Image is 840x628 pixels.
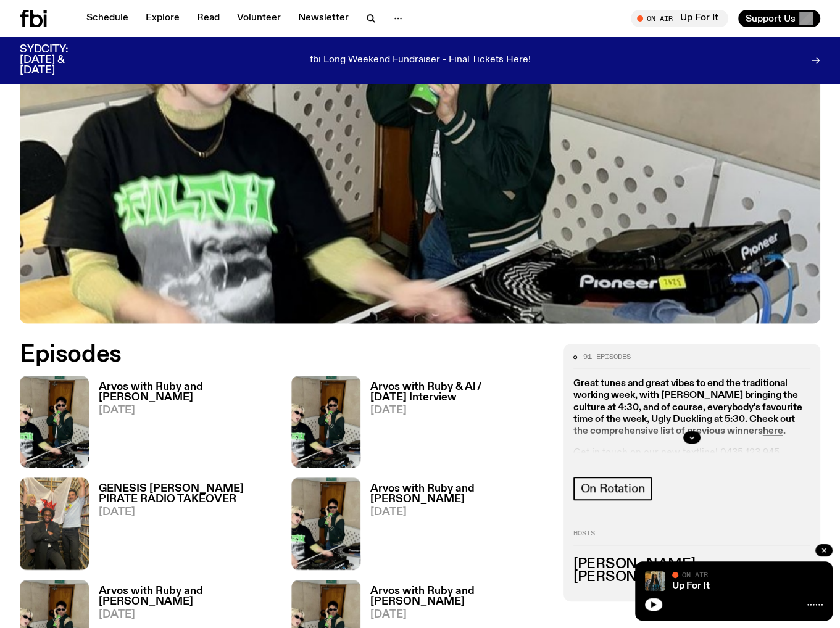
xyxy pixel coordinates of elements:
span: [DATE] [99,609,277,620]
img: Ruby wears a Collarbones t shirt and pretends to play the DJ decks, Al sings into a pringles can.... [20,376,89,468]
img: Ify - a Brown Skin girl with black braided twists, looking up to the side with her tongue stickin... [645,571,665,591]
a: Newsletter [291,10,356,27]
h3: SYDCITY: [DATE] & [DATE] [20,44,99,76]
a: Arvos with Ruby & Al / [DATE] Interview[DATE] [360,382,548,468]
a: Arvos with Ruby and [PERSON_NAME][DATE] [360,484,548,569]
h3: [PERSON_NAME] [573,571,810,584]
h3: Arvos with Ruby & Al / [DATE] Interview [370,382,548,403]
span: [DATE] [99,507,277,518]
span: [DATE] [99,405,277,416]
strong: Great tunes and great vibes to end the traditional working week, with [PERSON_NAME] bringing the ... [573,379,802,436]
h3: Arvos with Ruby and [PERSON_NAME] [370,484,548,505]
p: fbi Long Weekend Fundraiser - Final Tickets Here! [310,55,531,66]
span: [DATE] [370,405,548,416]
a: Explore [138,10,187,27]
img: Ruby wears a Collarbones t shirt and pretends to play the DJ decks, Al sings into a pringles can.... [291,477,360,569]
a: Read [189,10,227,27]
span: Support Us [746,13,796,24]
span: 91 episodes [583,353,631,360]
h3: Arvos with Ruby and [PERSON_NAME] [99,382,277,403]
img: Ruby wears a Collarbones t shirt and pretends to play the DJ decks, Al sings into a pringles can.... [291,376,360,468]
a: GENESIS [PERSON_NAME] PIRATE RADIO TAKEOVER[DATE] [89,484,277,569]
span: On Rotation [581,482,645,495]
button: On AirUp For It [631,10,728,27]
h2: Episodes [20,344,549,366]
span: On Air [682,571,708,579]
a: On Rotation [573,477,652,500]
h3: Arvos with Ruby and [PERSON_NAME] [370,586,548,607]
a: Schedule [79,10,136,27]
span: [DATE] [370,609,548,620]
h3: Arvos with Ruby and [PERSON_NAME] [99,586,277,607]
h3: GENESIS [PERSON_NAME] PIRATE RADIO TAKEOVER [99,484,277,505]
a: Volunteer [230,10,288,27]
a: Arvos with Ruby and [PERSON_NAME][DATE] [89,382,277,468]
a: Up For It [672,581,710,591]
button: Support Us [738,10,820,27]
span: [DATE] [370,507,548,518]
h3: [PERSON_NAME] [573,558,810,571]
h2: Hosts [573,530,810,545]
